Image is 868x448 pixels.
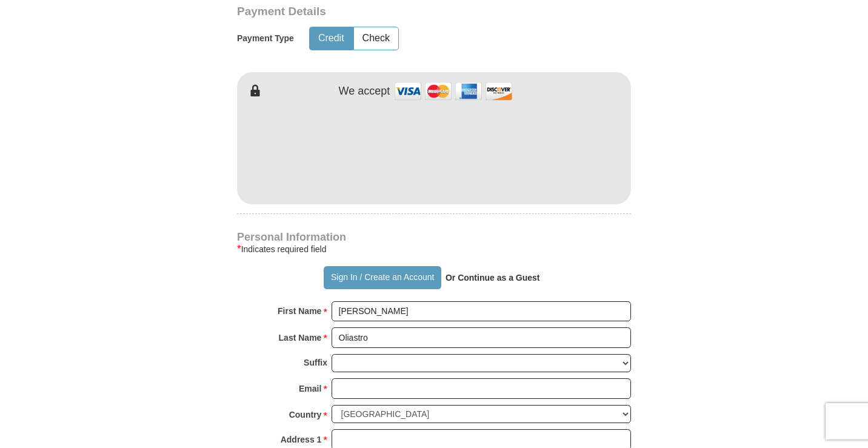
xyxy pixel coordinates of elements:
strong: Suffix [304,354,327,371]
h4: Personal Information [237,232,631,242]
strong: Or Continue as a Guest [446,273,540,283]
strong: Last Name [279,329,322,346]
h4: We accept [339,85,390,98]
strong: Address 1 [281,431,322,448]
button: Credit [310,27,353,50]
button: Sign In / Create an Account [324,266,441,289]
h3: Payment Details [237,5,546,19]
h5: Payment Type [237,33,294,44]
strong: Country [289,406,322,423]
div: Indicates required field [237,242,631,256]
button: Check [354,27,398,50]
img: credit cards accepted [393,78,514,104]
strong: Email [299,380,321,397]
strong: First Name [278,303,321,319]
